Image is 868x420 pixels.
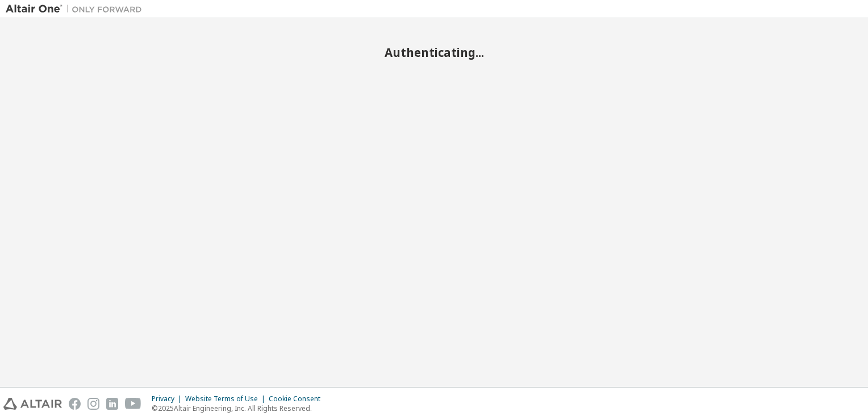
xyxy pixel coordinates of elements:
[6,3,148,15] img: Altair One
[87,398,99,410] img: instagram.svg
[125,398,141,410] img: youtube.svg
[152,394,185,403] div: Privacy
[269,394,327,403] div: Cookie Consent
[106,398,118,410] img: linkedin.svg
[152,403,327,413] p: © 2025 Altair Engineering, Inc. All Rights Reserved.
[3,398,62,410] img: altair_logo.svg
[185,394,269,403] div: Website Terms of Use
[69,398,81,410] img: facebook.svg
[6,45,862,60] h2: Authenticating...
